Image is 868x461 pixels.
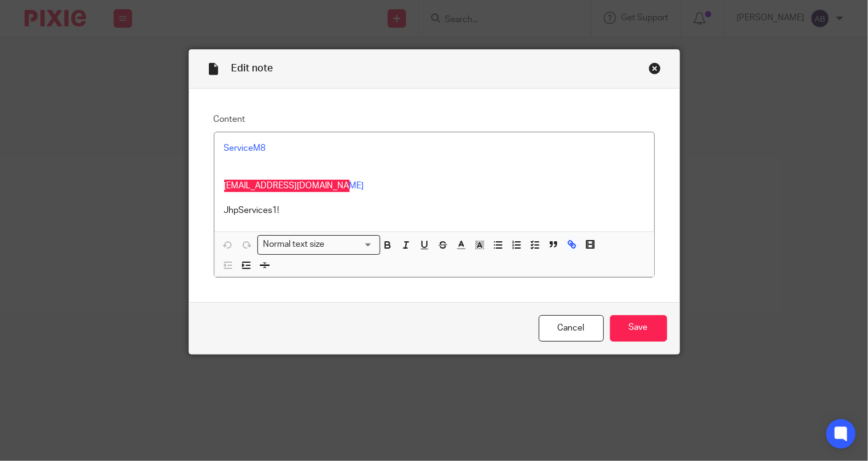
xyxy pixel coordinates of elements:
div: Search for option [257,235,380,254]
div: Close this dialog window [649,62,661,74]
a: ServiceM8 [224,144,266,153]
input: Search for option [328,238,372,251]
a: [EMAIL_ADDRESS][DOMAIN_NAME] [224,182,364,190]
label: Content [214,113,655,126]
span: Edit note [232,63,273,73]
input: Save [610,315,667,342]
span: Normal text size [260,238,327,251]
p: JhpServices1! [224,204,644,217]
a: Cancel [539,315,604,342]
